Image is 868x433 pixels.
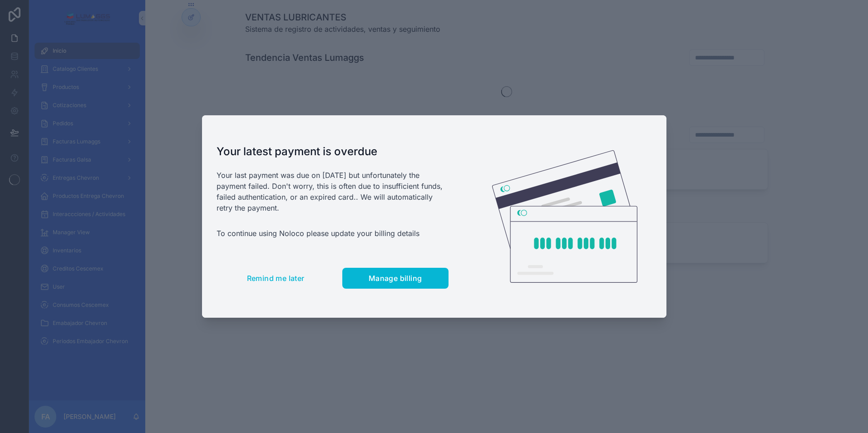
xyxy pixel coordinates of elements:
[342,268,449,289] button: Manage billing
[217,144,449,159] h1: Your latest payment is overdue
[247,274,305,283] span: Remind me later
[492,150,637,283] img: Credit card illustration
[217,170,449,213] p: Your last payment was due on [DATE] but unfortunately the payment failed. Don't worry, this is of...
[369,274,422,283] span: Manage billing
[217,268,335,289] button: Remind me later
[217,228,449,239] p: To continue using Noloco please update your billing details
